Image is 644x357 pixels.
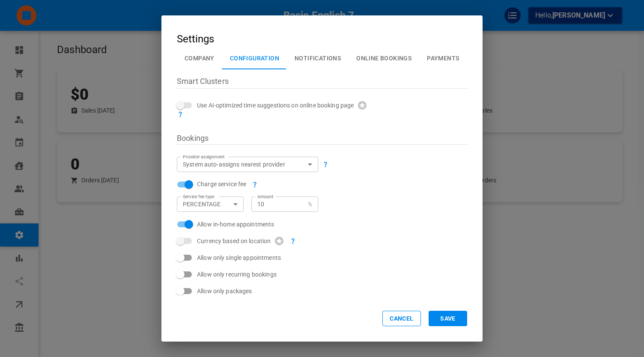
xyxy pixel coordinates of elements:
svg: Clients can either view all provider profiles and choose a specific person for the service or the... [322,161,329,168]
span: Charge service fee [197,181,246,187]
span: Bookings [177,134,209,143]
span: Allow in-home appointments [197,220,274,229]
span: Smart Clusters [177,77,229,86]
button: Configuration [222,47,287,69]
button: Open [230,198,241,210]
label: Amount [257,193,274,200]
span: Allow only single appointments [197,253,281,262]
svg: For single appointments and packages, this is applied once to the entire order and for recurring ... [251,181,258,188]
button: Payments [419,47,467,69]
button: Notifications [287,47,349,69]
button: Cancel [382,311,421,326]
button: Online Bookings [349,47,419,69]
svg: Charge clients in the currency of their country without conversion – if off, clients will be char... [289,238,296,244]
label: Provider assignment [183,154,225,160]
p: Use AI-optimized time suggestions on online booking page [197,101,354,110]
span: Allow only recurring bookings [197,270,277,279]
p: System auto-assigns nearest provider [183,160,298,169]
h3: Settings [177,31,214,47]
svg: Based on the address that a client enters, we find existing future bookings nearby and show avail... [177,111,184,118]
p: Currency based on location [197,237,271,245]
span: Allow only packages [197,287,252,295]
button: Company [177,47,222,69]
label: Service fee type [183,193,215,200]
button: Save [429,311,467,326]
